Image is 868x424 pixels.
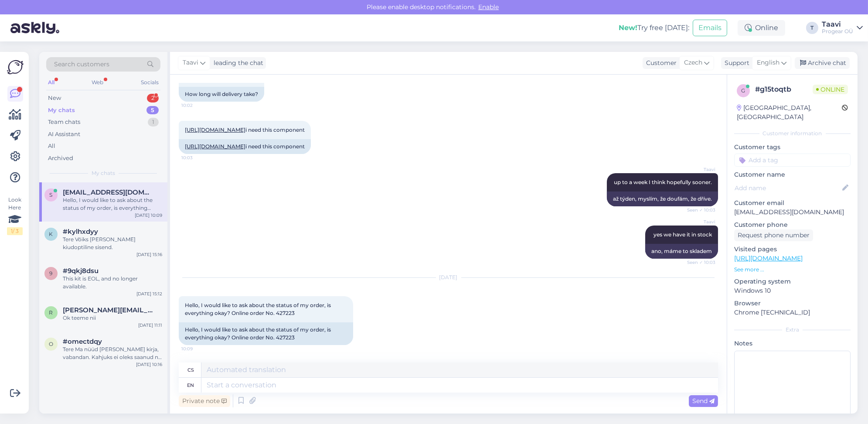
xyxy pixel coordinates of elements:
span: Seen ✓ 10:03 [683,259,715,266]
span: Online [813,85,848,94]
div: [DATE] [179,274,718,281]
div: en [187,378,194,393]
div: Request phone number [734,229,813,241]
div: Archive chat [795,57,850,69]
input: Add name [735,183,841,193]
div: Socials [139,77,160,88]
span: Seen ✓ 10:03 [683,207,715,213]
span: r [49,309,53,316]
a: [URL][DOMAIN_NAME] [185,127,245,133]
div: [GEOGRAPHIC_DATA], [GEOGRAPHIC_DATA] [737,103,842,122]
div: 1 / 3 [7,227,23,235]
b: New! [619,24,637,32]
div: Ok teeme nii [63,314,162,322]
div: [DATE] 10:16 [136,361,162,368]
div: Customer [643,58,677,68]
div: All [46,77,56,88]
img: Askly Logo [7,59,24,75]
div: Web [90,77,106,88]
span: o [49,341,53,347]
div: Archived [48,154,73,163]
p: [EMAIL_ADDRESS][DOMAIN_NAME] [734,208,851,217]
div: Online [738,20,785,36]
div: [DATE] 15:16 [136,251,162,258]
div: Team chats [48,118,80,127]
div: Progear OÜ [822,28,853,35]
div: 2 [147,94,159,103]
p: See more ... [734,266,851,274]
p: Customer email [734,198,851,208]
div: 1 [148,118,159,127]
span: Taavi [683,166,715,173]
p: Chrome [TECHNICAL_ID] [734,308,851,317]
p: Browser [734,299,851,308]
div: Look Here [7,196,23,235]
span: k [49,231,53,237]
div: Support [721,58,749,68]
span: 10:03 [181,154,214,161]
div: Customer information [734,130,851,137]
span: Czech [684,58,702,68]
span: #kylhxdyy [63,228,98,236]
span: up to a week I think hopefully sooner. [614,179,712,185]
p: Customer tags [734,143,851,152]
div: All [48,142,55,150]
span: Soirexen@gmail.com [63,188,153,196]
div: Tere Võiks [PERSON_NAME] kiudoptiline sisend. [63,236,162,251]
div: This kit is EOL, and no longer available. [63,275,162,291]
div: až týden, myslím, že doufám, že dříve. [607,191,718,206]
span: #9qkj8dsu [63,267,99,275]
span: 9 [50,270,53,277]
span: yes we have it in stock [654,231,712,238]
input: Add a tag [734,154,851,167]
span: Taavi [183,58,198,68]
div: [DATE] 15:12 [136,291,162,297]
p: Visited pages [734,245,851,254]
div: Taavi [822,21,853,28]
span: i need this component [185,127,305,133]
div: leading the chat [210,58,263,68]
div: Hello, I would like to ask about the status of my order, is everything okay? Online order No. 427223 [63,196,162,212]
p: Windows 10 [734,286,851,295]
div: cs [187,362,194,377]
span: 10:09 [181,345,214,352]
span: My chats [92,169,115,177]
span: Hello, I would like to ask about the status of my order, is everything okay? Online order No. 427223 [185,302,332,316]
p: Notes [734,339,851,348]
span: 10:02 [181,102,214,109]
div: Try free [DATE]: [619,23,689,33]
div: Hello, I would like to ask about the status of my order, is everything okay? Online order No. 427223 [179,322,353,345]
div: ano, máme to skladem [645,244,718,259]
div: Tere Ma nüüd [PERSON_NAME] kirja, vabandan. Kahjuks ei oleks saanud nii ehk naa laupäeval olime k... [63,345,162,361]
span: #omectdqy [63,338,102,345]
div: New [48,94,61,103]
span: Search customers [54,60,109,69]
span: rene.rumberg@gmail.com [63,306,153,314]
div: [DATE] 11:11 [138,322,162,328]
a: TaaviProgear OÜ [822,21,863,35]
div: My chats [48,106,75,115]
div: [DATE] 10:09 [135,212,162,219]
div: # g15toqtb [755,84,813,95]
span: Send [692,397,715,405]
div: i need this component [179,139,311,154]
p: Operating system [734,277,851,286]
div: How long will delivery take? [179,87,264,102]
div: T [806,22,818,34]
a: [URL][DOMAIN_NAME] [185,143,245,150]
span: English [757,58,779,68]
div: Private note [179,395,230,407]
span: g [742,87,745,94]
span: S [50,191,53,198]
div: Extra [734,326,851,334]
p: Customer name [734,170,851,179]
span: Enable [476,3,501,11]
span: Taavi [683,219,715,225]
p: Customer phone [734,220,851,229]
div: 5 [146,106,159,115]
a: [URL][DOMAIN_NAME] [734,254,803,262]
button: Emails [693,20,727,36]
div: AI Assistant [48,130,80,139]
